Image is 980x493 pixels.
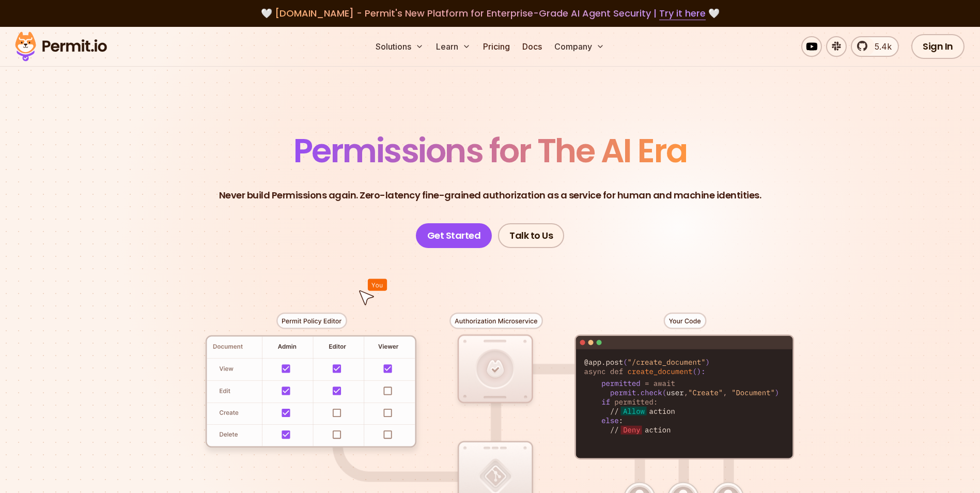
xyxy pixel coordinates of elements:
img: Permit logo [10,29,112,64]
a: Docs [518,36,546,57]
span: 5.4k [868,40,892,53]
span: [DOMAIN_NAME] - Permit's New Platform for Enterprise-Grade AI Agent Security | [275,7,706,20]
div: 🤍 🤍 [25,6,955,21]
p: Never build Permissions again. Zero-latency fine-grained authorization as a service for human and... [219,188,761,203]
span: Permissions for The AI Era [293,128,687,174]
button: Learn [432,36,475,57]
a: 5.4k [851,36,899,57]
button: Solutions [371,36,428,57]
a: Talk to Us [498,223,564,248]
a: Try it here [659,7,706,20]
a: Sign In [911,34,965,59]
a: Pricing [479,36,514,57]
button: Company [550,36,609,57]
a: Get Started [416,223,492,248]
